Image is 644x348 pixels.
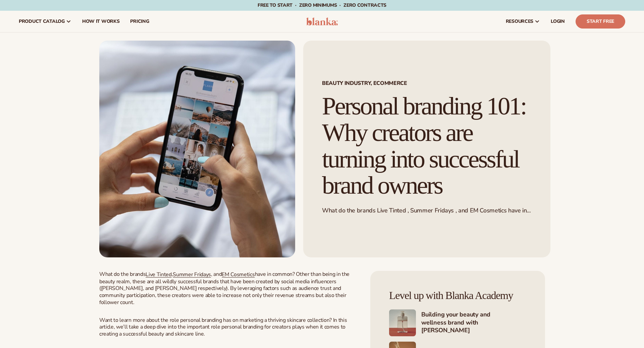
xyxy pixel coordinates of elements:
h4: Level up with Blanka Academy [389,290,526,301]
a: Live Tinted [146,271,171,278]
span: product catalog [19,19,65,24]
span: LOGIN [551,19,565,24]
a: resources [500,11,545,32]
a: pricing [125,11,154,32]
span: pricing [130,19,149,24]
a: EM Cosmetics [222,271,255,278]
img: logo [306,17,338,26]
p: What do the brands Live Tinted , Summer Fridays , and EM Cosmetics have in common. [322,207,532,214]
img: Close-up of hands scrolling through an Instagram feed on a smartphone, symbolizing the importance... [99,41,295,257]
a: product catalog [13,11,77,32]
a: LOGIN [545,11,570,32]
span: What do the brands [99,270,146,278]
h1: Personal branding 101: Why creators are turning into successful brand owners [322,93,532,199]
a: Start Free [576,14,625,29]
a: Summer Fridays [173,271,211,278]
span: Want to learn more about the role personal branding has on marketing a thriving skincare collecti... [99,316,347,338]
a: Building your beauty and wellness brand with [PERSON_NAME] [389,309,526,336]
span: Free to start · ZERO minimums · ZERO contracts [258,2,386,8]
span: resources [506,19,533,24]
span: , [172,270,173,278]
span: How It Works [82,19,120,24]
span: have in common? Other than being in the beauty realm, these are all wildly successful brands that... [99,270,350,306]
span: BEAUTY INDUSTRY, ECOMMERCE [322,81,532,86]
h4: Building your beauty and wellness brand with [PERSON_NAME] [421,311,526,335]
span: , and [211,270,222,278]
a: How It Works [77,11,125,32]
